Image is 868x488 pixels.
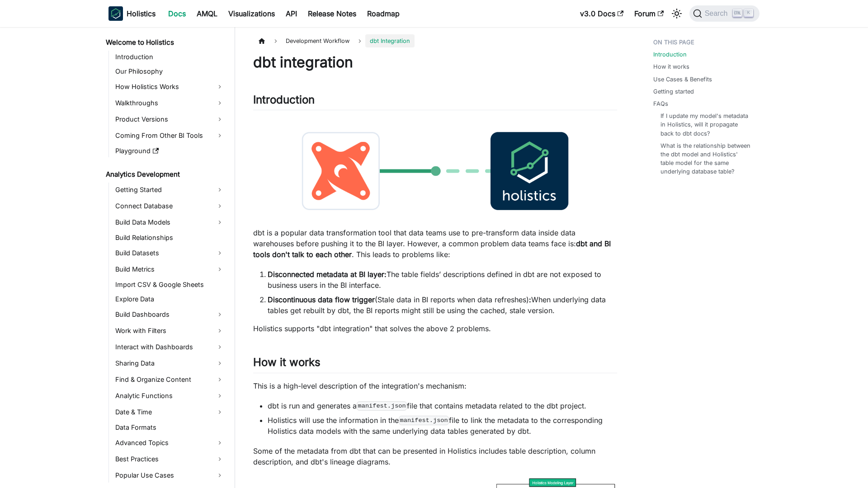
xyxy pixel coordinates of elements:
span: Search [702,9,733,18]
a: Forum [629,6,669,21]
a: Our Philosophy [113,65,227,78]
a: Build Datasets [113,246,227,260]
nav: Breadcrumbs [253,34,617,47]
a: How Holistics Works [113,80,227,94]
a: What is the relationship between the dbt model and Holistics' table model for the same underlying... [660,141,750,176]
code: manifest.json [357,401,407,410]
span: dbt Integration [365,34,415,47]
a: Data Formats [113,421,227,434]
a: Introduction [653,50,687,59]
p: Some of the metadata from dbt that can be presented in Holistics includes table description, colu... [253,446,617,467]
a: Playground [113,145,227,157]
h1: dbt integration [253,53,617,71]
a: Find & Organize Content [113,372,227,387]
code: manifest.json [399,416,449,425]
a: Popular Use Cases [113,468,227,483]
li: Holistics will use the information in the file to link the metadata to the corresponding Holistic... [268,415,617,436]
a: Docs [163,6,191,21]
a: Home page [253,34,270,47]
a: Product Versions [113,112,227,127]
a: Walkthroughs [113,96,227,110]
a: AMQL [191,6,223,21]
a: Analytic Functions [113,389,227,403]
a: Explore Data [113,293,227,305]
a: Best Practices [113,452,227,466]
a: If I update my model's metadata in Holistics, will it propagate back to dbt docs? [660,112,750,138]
h2: How it works [253,356,617,373]
a: Introduction [113,51,227,63]
a: v3.0 Docs [575,6,629,21]
p: Holistics supports "dbt integration" that solves the above 2 problems. [253,323,617,334]
a: Connect Database [113,199,227,213]
a: Getting started [653,87,694,96]
strong: Disconnected metadata at BI layer: [268,270,387,279]
kbd: K [744,9,753,17]
a: Advanced Topics [113,436,227,450]
a: FAQs [653,99,668,108]
a: Analytics Development [103,168,227,181]
a: HolisticsHolistics [108,6,156,21]
img: dbt-to-holistics [253,117,617,225]
a: Use Cases & Benefits [653,75,712,84]
strong: : [529,295,531,304]
b: Holistics [127,8,156,19]
a: Build Metrics [113,262,227,277]
a: Build Relationships [113,231,227,244]
a: Interact with Dashboards [113,340,227,354]
li: dbt is run and generates a file that contains metadata related to the dbt project. [268,400,617,411]
a: Coming From Other BI Tools [113,128,227,143]
a: Build Data Models [113,215,227,230]
a: Build Dashboards [113,307,227,322]
li: (Stale data in BI reports when data refreshes) When underlying data tables get rebuilt by dbt, th... [268,294,617,316]
a: Date & Time [113,405,227,419]
a: Import CSV & Google Sheets [113,278,227,291]
nav: Docs sidebar [99,27,235,488]
p: dbt is a popular data transformation tool that data teams use to pre-transform data inside data w... [253,227,617,260]
a: Getting Started [113,183,227,197]
p: This is a high-level description of the integration's mechanism: [253,380,617,391]
a: Work with Filters [113,324,227,338]
a: API [280,6,302,21]
button: Switch between dark and light mode (currently light mode) [670,6,684,21]
span: Development Workflow [281,34,354,47]
button: Search (Ctrl+K) [689,5,759,22]
a: How it works [653,62,689,71]
a: Welcome to Holistics [103,36,227,49]
strong: Discontinuous data flow trigger [268,295,375,304]
a: Sharing Data [113,356,227,371]
img: Holistics [108,6,123,21]
a: Visualizations [223,6,280,21]
a: Release Notes [302,6,362,21]
h2: Introduction [253,93,617,110]
li: The table fields’ descriptions defined in dbt are not exposed to business users in the BI interface. [268,269,617,291]
a: Roadmap [362,6,405,21]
